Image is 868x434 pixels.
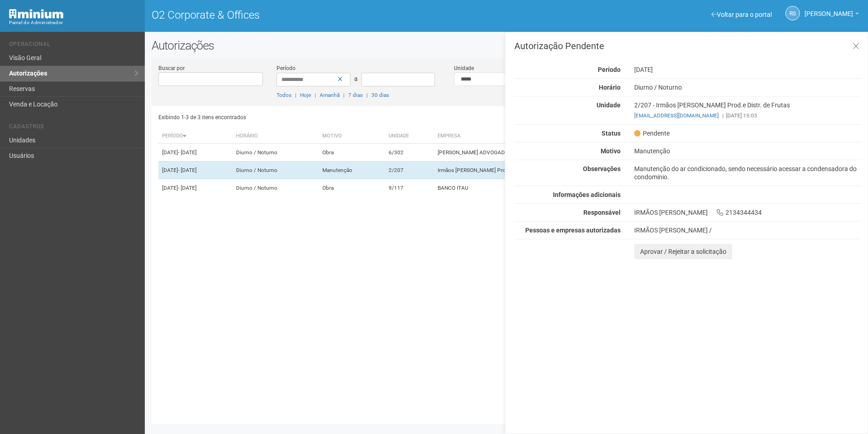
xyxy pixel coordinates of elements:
button: Aprovar / Rejeitar a solicitação [634,244,732,259]
a: 30 dias [371,92,389,98]
img: Minium [9,9,64,19]
td: Diurno / Noturno [232,161,319,179]
div: IRMÃOS [PERSON_NAME] 2134344434 [627,208,868,217]
span: Rayssa Soares Ribeiro [804,1,853,17]
strong: Observações [583,165,621,172]
h2: Autorizações [152,39,861,52]
strong: Horário [599,84,621,91]
a: Todos [276,92,291,98]
div: [DATE] 15:03 [634,111,861,120]
strong: Status [602,130,621,137]
a: RS [785,6,800,20]
td: 6/302 [385,144,434,161]
td: 2/207 [385,161,434,179]
td: Manutenção [319,161,385,179]
label: Buscar por [158,64,185,72]
span: | [295,92,296,98]
strong: Motivo [601,147,621,155]
a: Amanhã [320,92,340,98]
label: Unidade [454,64,474,72]
span: - [DATE] [178,167,197,173]
strong: Unidade [597,101,621,109]
td: Irmãos [PERSON_NAME] Prod.e Distr. de Frutas [434,161,648,179]
td: [DATE] [158,161,232,179]
li: Cadastros [9,123,138,133]
h3: Autorização Pendente [514,41,861,50]
th: Unidade [385,129,434,144]
div: Painel do Administrador [9,19,138,27]
a: Hoje [300,92,311,98]
div: Manutenção do ar condicionado, sendo necessário acessar a condensadora do condominio. [627,165,868,181]
div: [DATE] [627,66,868,74]
td: BANCO ITAU [434,179,648,197]
span: | [366,92,368,98]
li: Operacional [9,41,138,50]
strong: Informações adicionais [553,191,621,198]
div: Manutenção [627,147,868,155]
div: Exibindo 1-3 de 3 itens encontrados [158,111,503,124]
strong: Pessoas e empresas autorizadas [525,227,621,234]
td: 9/117 [385,179,434,197]
span: - [DATE] [178,149,197,156]
td: [DATE] [158,144,232,161]
td: Diurno / Noturno [232,179,319,197]
strong: Responsável [583,209,621,216]
th: Empresa [434,129,648,144]
span: a [354,75,358,82]
label: Período [276,64,296,72]
td: [DATE] [158,179,232,197]
td: Obra [319,144,385,161]
div: 2/207 - Irmãos [PERSON_NAME] Prod.e Distr. de Frutas [627,101,868,120]
div: IRMÃOS [PERSON_NAME] / [634,226,861,234]
span: - [DATE] [178,185,197,191]
h1: O2 Corporate & Offices [152,9,500,21]
th: Horário [232,129,319,144]
span: | [722,112,724,119]
strong: Período [598,66,621,73]
td: Diurno / Noturno [232,144,319,161]
span: | [343,92,345,98]
a: Voltar para o portal [711,11,772,18]
th: Motivo [319,129,385,144]
th: Período [158,129,232,144]
td: [PERSON_NAME] ADVOGADOS [434,144,648,161]
td: Obra [319,179,385,197]
a: 7 dias [348,92,363,98]
a: [PERSON_NAME] [804,11,859,19]
span: Pendente [634,129,670,137]
div: Diurno / Noturno [627,83,868,91]
a: [EMAIL_ADDRESS][DOMAIN_NAME] [634,112,719,119]
span: | [315,92,316,98]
